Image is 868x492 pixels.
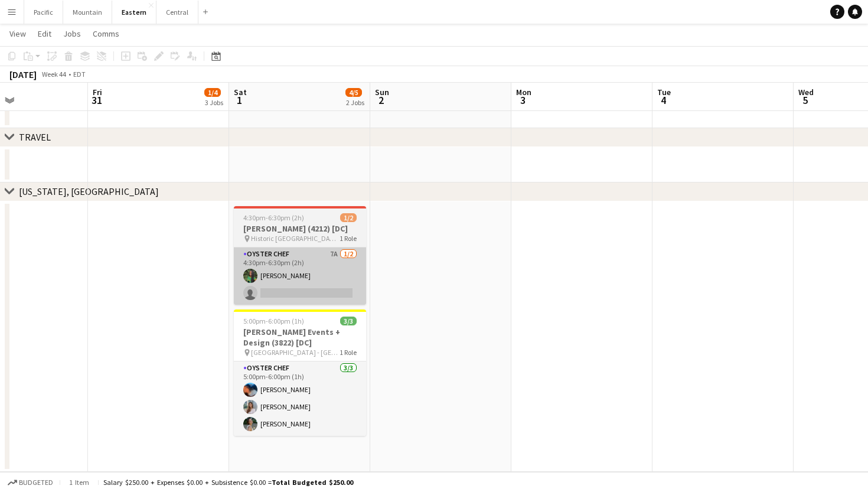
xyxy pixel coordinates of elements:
[516,87,531,97] span: Mon
[340,317,357,325] span: 3/3
[5,26,31,41] a: View
[234,87,247,97] span: Sat
[112,1,156,24] button: Eastern
[93,28,119,39] span: Comms
[234,309,366,436] app-job-card: 5:00pm-6:00pm (1h)3/3[PERSON_NAME] Events + Design (3822) [DC] [GEOGRAPHIC_DATA] - [GEOGRAPHIC_DA...
[9,69,37,80] div: [DATE]
[103,478,353,487] div: Salary $250.00 + Expenses $0.00 + Subsistence $0.00 =
[65,478,93,487] span: 1 item
[797,93,814,107] span: 5
[63,28,81,39] span: Jobs
[234,327,366,348] h3: [PERSON_NAME] Events + Design (3822) [DC]
[251,348,340,357] span: [GEOGRAPHIC_DATA] - [GEOGRAPHIC_DATA]
[19,185,159,197] div: [US_STATE], [GEOGRAPHIC_DATA]
[232,93,247,107] span: 1
[204,88,221,97] span: 1/4
[234,361,366,436] app-card-role: Oyster Chef3/35:00pm-6:00pm (1h)[PERSON_NAME][PERSON_NAME][PERSON_NAME]
[346,98,364,107] div: 2 Jobs
[340,234,357,243] span: 1 Role
[205,98,223,107] div: 3 Jobs
[63,1,112,24] button: Mountain
[156,1,198,24] button: Central
[19,478,53,487] span: Budgeted
[6,476,55,489] button: Budgeted
[91,93,102,107] span: 31
[38,28,51,39] span: Edit
[272,478,353,487] span: Total Budgeted $250.00
[345,88,362,97] span: 4/5
[73,70,86,79] div: EDT
[251,234,340,243] span: Historic [GEOGRAPHIC_DATA] ([GEOGRAPHIC_DATA], [GEOGRAPHIC_DATA])
[340,348,357,357] span: 1 Role
[234,206,366,305] app-job-card: 4:30pm-6:30pm (2h)1/2[PERSON_NAME] (4212) [DC] Historic [GEOGRAPHIC_DATA] ([GEOGRAPHIC_DATA], [GE...
[375,87,389,97] span: Sun
[234,247,366,305] app-card-role: Oyster Chef7A1/24:30pm-6:30pm (2h)[PERSON_NAME]
[234,223,366,234] h3: [PERSON_NAME] (4212) [DC]
[58,26,86,41] a: Jobs
[514,93,531,107] span: 3
[657,87,671,97] span: Tue
[9,28,26,39] span: View
[340,213,357,222] span: 1/2
[243,213,304,222] span: 4:30pm-6:30pm (2h)
[19,131,51,143] div: TRAVEL
[93,87,102,97] span: Fri
[33,26,56,41] a: Edit
[39,70,68,79] span: Week 44
[373,93,389,107] span: 2
[655,93,671,107] span: 4
[243,317,304,325] span: 5:00pm-6:00pm (1h)
[88,26,124,41] a: Comms
[24,1,63,24] button: Pacific
[798,87,814,97] span: Wed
